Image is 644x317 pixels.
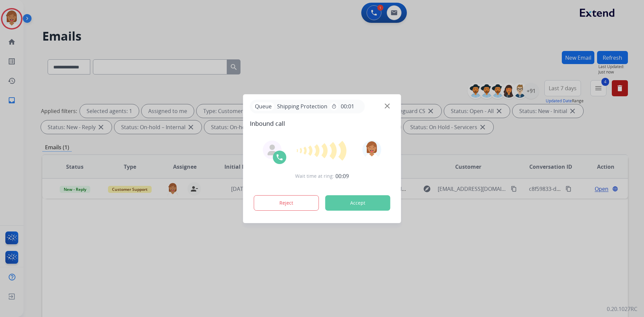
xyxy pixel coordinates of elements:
[362,140,381,159] img: avatar
[335,172,349,180] span: 00:09
[253,102,274,111] p: Queue
[254,195,319,211] button: Reject
[267,145,278,155] img: agent-avatar
[341,102,354,110] span: 00:01
[385,103,390,108] img: close-button
[607,305,637,313] p: 0.20.1027RC
[250,119,394,128] span: Inbound call
[276,153,284,161] img: call-icon
[331,104,337,109] mat-icon: timer
[274,102,330,110] span: Shipping Protection
[295,173,334,179] span: Wait time at ring:
[325,195,390,211] button: Accept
